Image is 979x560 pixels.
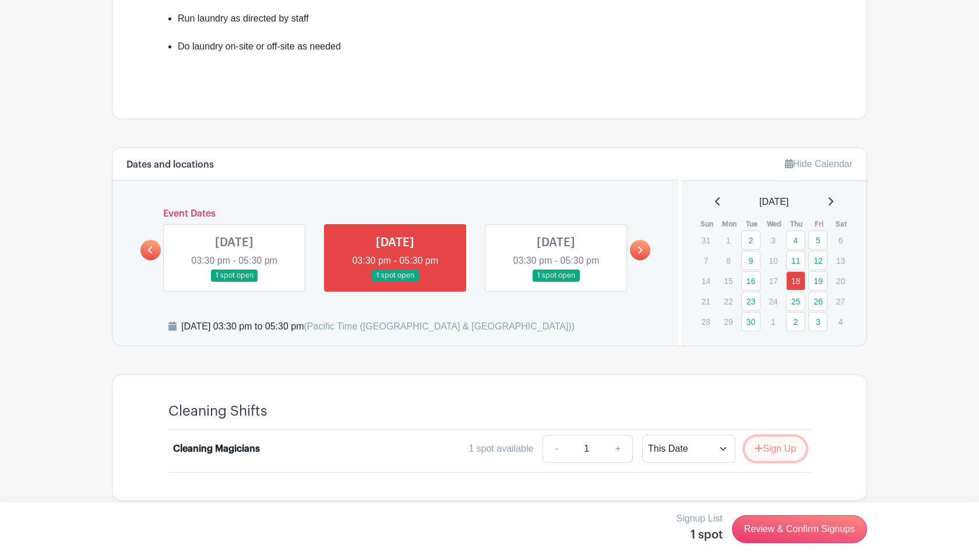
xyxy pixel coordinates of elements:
th: Sat [830,218,853,230]
a: 23 [741,292,760,311]
a: 4 [786,231,805,250]
p: 4 [831,313,850,331]
p: 14 [696,272,716,290]
a: Review & Confirm Signups [732,515,867,543]
th: Wed [763,218,786,230]
a: 12 [808,251,827,270]
a: 2 [786,312,805,331]
p: 8 [719,251,738,270]
th: Thu [786,218,808,230]
a: + [604,435,633,463]
a: 11 [786,251,805,270]
a: 18 [786,271,805,290]
p: 15 [719,272,738,290]
h4: Cleaning Shifts [168,403,267,420]
p: 10 [763,251,783,270]
a: Hide Calendar [785,159,853,169]
div: [DATE] 03:30 pm to 05:30 pm [181,320,575,334]
p: 31 [696,231,716,249]
p: 7 [696,251,716,270]
th: Sun [696,218,719,230]
p: Signup List [677,512,723,526]
a: 5 [808,231,827,250]
a: 2 [741,231,760,250]
h6: Event Dates [161,208,630,219]
a: 19 [808,271,827,290]
button: Sign Up [745,437,806,461]
h6: Dates and locations [126,160,214,171]
p: 1 [763,313,783,331]
a: 3 [808,312,827,331]
th: Fri [808,218,830,230]
div: Cleaning Magicians [173,442,260,456]
span: [DATE] [759,195,788,209]
span: (Pacific Time ([GEOGRAPHIC_DATA] & [GEOGRAPHIC_DATA])) [304,321,575,331]
p: 21 [696,292,716,310]
a: 30 [741,312,760,331]
a: 25 [786,292,805,311]
p: 29 [719,313,738,331]
p: 20 [831,272,850,290]
li: Do laundry on-site or off-site as needed [178,40,811,68]
p: 3 [763,231,783,249]
p: 22 [719,292,738,310]
a: - [543,435,569,463]
th: Tue [741,218,763,230]
p: 17 [763,272,783,290]
p: 1 [719,231,738,249]
a: 9 [741,251,760,270]
p: 28 [696,313,716,331]
h5: 1 spot [677,528,723,542]
li: Run laundry as directed by staff [178,12,811,40]
a: 16 [741,271,760,290]
p: 13 [831,251,850,270]
th: Mon [718,218,741,230]
p: 24 [763,292,783,310]
p: 6 [831,231,850,249]
div: 1 spot available [469,442,533,456]
a: 26 [808,292,827,311]
p: 27 [831,292,850,310]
